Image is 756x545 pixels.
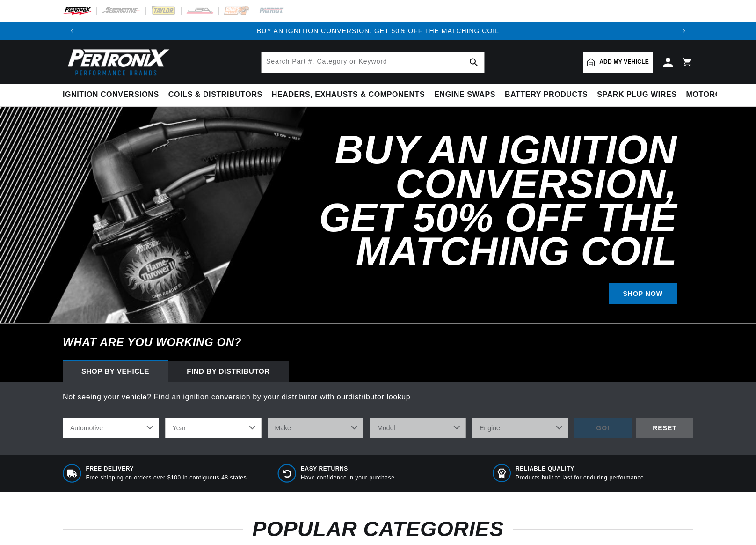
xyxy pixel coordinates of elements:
summary: Motorcycle [682,84,747,106]
a: Add my vehicle [583,52,653,73]
summary: Coils & Distributors [164,84,267,106]
div: 1 of 3 [81,26,675,36]
span: Ignition Conversions [63,90,159,100]
div: RESET [636,418,693,439]
select: Engine [472,418,568,438]
p: Have confidence in your purchase. [301,474,397,482]
select: Model [370,418,466,438]
h2: Buy an Ignition Conversion, Get 50% off the Matching Coil [277,133,677,268]
span: Coils & Distributors [168,90,262,100]
a: distributor lookup [349,393,411,401]
span: Headers, Exhausts & Components [272,90,425,100]
summary: Battery Products [500,84,592,106]
span: Engine Swaps [434,90,495,100]
button: Translation missing: en.sections.announcements.next_announcement [675,22,693,40]
a: BUY AN IGNITION CONVERSION, GET 50% OFF THE MATCHING COIL [257,27,499,35]
p: Products built to last for enduring performance [516,474,644,482]
p: Not seeing your vehicle? Find an ignition conversion by your distributor with our [63,391,693,403]
div: Shop by vehicle [63,361,168,382]
a: SHOP NOW [609,283,677,304]
summary: Spark Plug Wires [592,84,681,106]
span: Free Delivery [86,465,249,473]
p: Free shipping on orders over $100 in contiguous 48 states. [86,474,249,482]
div: Find by Distributor [168,361,289,382]
select: Year [165,418,262,438]
button: search button [464,52,484,73]
span: Add my vehicle [599,58,649,66]
summary: Headers, Exhausts & Components [267,84,429,106]
h6: What are you working on? [39,324,717,361]
span: Motorcycle [686,90,742,100]
img: Pertronix [63,46,170,78]
slideshow-component: Translation missing: en.sections.announcements.announcement_bar [39,22,717,40]
span: Spark Plug Wires [597,90,676,100]
select: Ride Type [63,418,159,438]
span: RELIABLE QUALITY [516,465,644,473]
span: Easy Returns [301,465,397,473]
span: Battery Products [505,90,588,100]
summary: Engine Swaps [429,84,500,106]
input: Search Part #, Category or Keyword [262,52,484,73]
h2: POPULAR CATEGORIES [63,520,693,538]
summary: Ignition Conversions [63,84,164,106]
select: Make [268,418,364,438]
div: Announcement [81,26,675,36]
button: Translation missing: en.sections.announcements.previous_announcement [63,22,81,40]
